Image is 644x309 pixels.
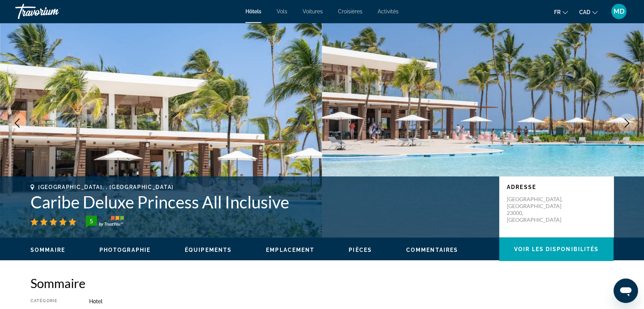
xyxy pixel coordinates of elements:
[614,279,638,303] iframe: Bouton de lancement de la fenêtre de messagerie
[86,216,124,228] img: trustyou-badge-hor.svg
[277,8,287,14] a: Vols
[554,6,568,18] button: Change language
[579,9,590,15] span: CAD
[378,8,399,14] a: Activités
[15,2,91,21] a: Travorium
[30,275,614,291] h2: Sommaire
[349,247,372,253] button: Pièces
[507,184,606,190] p: Adresse
[266,247,314,253] button: Emplacement
[507,196,568,223] p: [GEOGRAPHIC_DATA], [GEOGRAPHIC_DATA] 23000, [GEOGRAPHIC_DATA]
[514,246,599,252] span: Voir les disponibilités
[406,247,458,253] button: Commentaires
[89,298,614,304] div: Hotel
[245,8,261,14] a: Hôtels
[579,6,598,18] button: Change currency
[303,8,323,14] a: Voitures
[30,247,65,253] button: Sommaire
[38,184,174,190] span: [GEOGRAPHIC_DATA], , [GEOGRAPHIC_DATA]
[8,114,27,133] button: Previous image
[83,216,99,226] div: 5
[30,192,492,212] h1: Caribe Deluxe Princess All Inclusive
[614,8,625,15] span: MD
[554,9,561,15] span: fr
[609,3,629,19] button: User Menu
[338,8,362,14] a: Croisières
[99,247,151,253] button: Photographie
[185,247,232,253] button: Équipements
[30,298,70,304] div: Catégorie
[617,114,636,133] button: Next image
[499,237,614,261] button: Voir les disponibilités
